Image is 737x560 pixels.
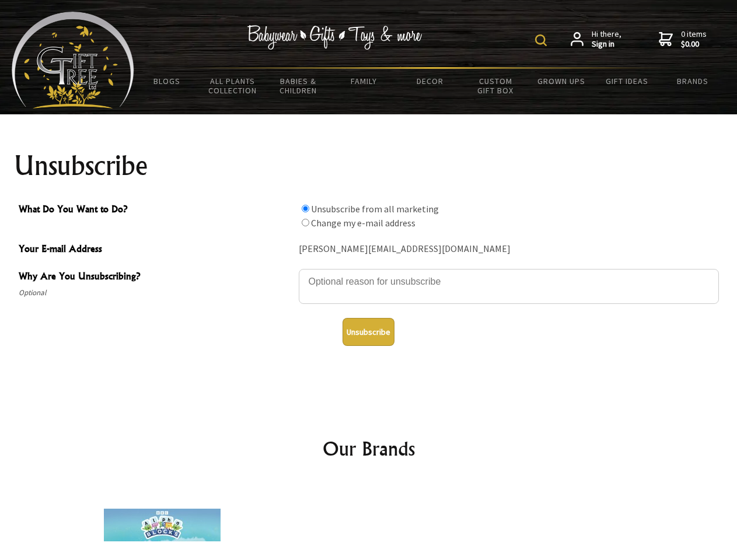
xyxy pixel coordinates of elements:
a: Brands [660,69,726,93]
a: Family [331,69,397,93]
a: Babies & Children [266,69,331,103]
a: Hi there,Sign in [571,29,621,50]
span: Your E-mail Address [19,242,293,258]
button: Unsubscribe [343,318,394,346]
strong: $0.00 [681,39,707,50]
strong: Sign in [592,39,621,50]
div: [PERSON_NAME][EMAIL_ADDRESS][DOMAIN_NAME] [299,240,719,258]
img: product search [535,34,547,46]
a: Decor [397,69,463,93]
input: What Do You Want to Do? [302,219,309,226]
span: Hi there, [592,29,621,50]
a: Custom Gift Box [463,69,529,103]
input: What Do You Want to Do? [302,205,309,212]
img: Babyware - Gifts - Toys and more... [12,12,134,108]
span: Optional [19,286,293,300]
span: 0 items [681,29,707,50]
span: Why Are You Unsubscribing? [19,269,293,286]
a: Gift Ideas [594,69,660,93]
a: 0 items$0.00 [659,29,707,50]
a: BLOGS [134,69,200,93]
span: What Do You Want to Do? [19,202,293,219]
img: Babywear - Gifts - Toys & more [247,25,422,50]
label: Unsubscribe from all marketing [311,203,439,215]
h1: Unsubscribe [14,152,724,180]
a: Grown Ups [528,69,594,93]
a: All Plants Collection [200,69,266,103]
label: Change my e-mail address [311,217,415,229]
textarea: Why Are You Unsubscribing? [299,269,719,304]
h2: Our Brands [23,435,714,463]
